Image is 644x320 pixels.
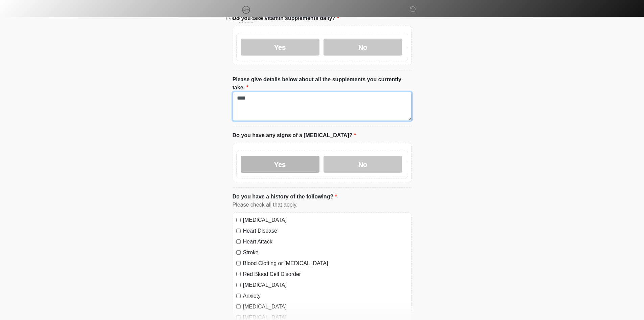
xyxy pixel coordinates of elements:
div: Please check all that apply. [233,201,412,209]
label: Blood Clotting or [MEDICAL_DATA] [243,259,408,268]
label: [MEDICAL_DATA] [243,303,408,311]
label: Yes [241,39,319,56]
input: [MEDICAL_DATA] [236,315,241,320]
label: Please give details below about all the supplements you currently take. [233,76,412,92]
input: Heart Attack [236,239,241,244]
label: No [324,156,402,173]
label: Stroke [243,249,408,257]
input: Blood Clotting or [MEDICAL_DATA] [236,261,241,265]
input: [MEDICAL_DATA] [236,304,241,309]
label: Anxiety [243,292,408,300]
input: Heart Disease [236,229,241,233]
label: Do you have any signs of a [MEDICAL_DATA]? [233,131,356,140]
input: Anxiety [236,294,241,298]
img: Sarah Hitchcox Aesthetics Logo [226,5,266,23]
label: Heart Attack [243,238,408,246]
label: Yes [241,156,319,173]
input: Red Blood Cell Disorder [236,272,241,276]
input: [MEDICAL_DATA] [236,283,241,287]
label: Red Blood Cell Disorder [243,270,408,278]
input: [MEDICAL_DATA] [236,218,241,222]
label: No [324,39,402,56]
label: [MEDICAL_DATA] [243,216,408,224]
input: Stroke [236,250,241,255]
label: [MEDICAL_DATA] [243,281,408,289]
label: Heart Disease [243,227,408,235]
label: Do you have a history of the following? [233,193,337,201]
